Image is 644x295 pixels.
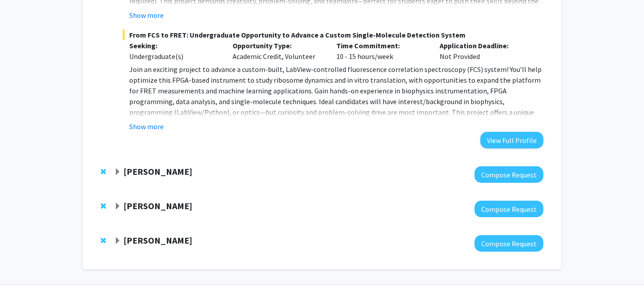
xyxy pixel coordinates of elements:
span: Join an exciting project to advance a custom-built, LabView-controlled fluorescence correlation s... [129,65,542,127]
button: Show more [129,10,164,21]
div: Undergraduate(s) [129,51,220,62]
button: Compose Request to Erik Amézquita [475,235,543,252]
span: Expand Yujiang Fang Bookmark [114,203,121,210]
div: 10 - 15 hours/week [330,40,433,62]
p: Seeking: [129,40,220,51]
p: Time Commitment: [336,40,427,51]
span: Remove Nicholas Gaspelin from bookmarks [101,168,106,175]
strong: [PERSON_NAME] [123,200,192,211]
button: Compose Request to Yujiang Fang [475,201,543,217]
div: Not Provided [433,40,537,62]
span: Expand Nicholas Gaspelin Bookmark [114,169,121,176]
p: Opportunity Type: [233,40,323,51]
span: Expand Erik Amézquita Bookmark [114,237,121,244]
strong: [PERSON_NAME] [123,166,192,177]
span: From FCS to FRET: Undergraduate Opportunity to Advance a Custom Single-Molecule Detection System [123,29,543,40]
p: Application Deadline: [440,40,530,51]
button: Show more [129,121,164,132]
strong: [PERSON_NAME] [123,235,192,246]
div: Academic Credit, Volunteer [226,40,330,62]
span: Remove Erik Amézquita from bookmarks [101,237,106,244]
span: Remove Yujiang Fang from bookmarks [101,202,106,210]
button: Compose Request to Nicholas Gaspelin [475,166,543,183]
iframe: Chat [7,255,38,288]
button: View Full Profile [480,132,543,148]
